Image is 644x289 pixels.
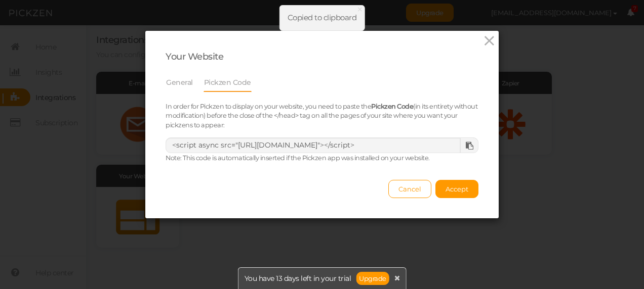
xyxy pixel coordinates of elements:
[371,103,413,110] b: Pickzen Code
[435,180,478,198] button: Accept
[356,2,364,17] span: ×
[398,185,421,193] span: Cancel
[166,154,430,162] small: Note: This code is automatically inserted if the Pickzen app was installed on your website.
[356,272,389,285] a: Upgrade
[446,185,468,193] span: Accept
[288,13,357,22] span: Copied to clipboard
[388,180,431,198] button: Cancel
[166,103,477,129] small: In order for Pickzen to display on your website, you need to paste the (in its entirety without m...
[166,137,478,154] textarea: <script async src="[URL][DOMAIN_NAME]"></script>
[166,73,193,92] a: General
[204,73,252,92] a: Pickzen Code
[166,51,223,62] span: Your Website
[245,275,351,282] span: You have 13 days left in your trial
